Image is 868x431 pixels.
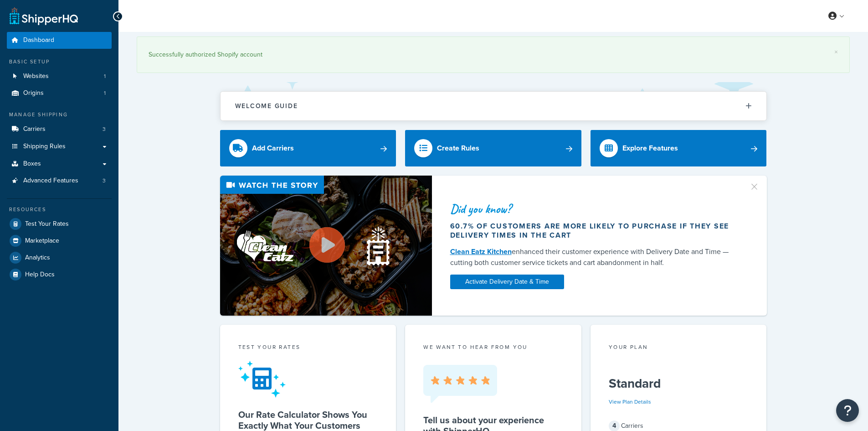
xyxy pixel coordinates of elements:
span: Analytics [25,254,50,262]
a: Clean Eatz Kitchen [450,246,512,257]
a: Activate Delivery Date & Time [450,275,564,289]
a: Marketplace [7,233,112,249]
div: Your Plan [609,343,749,353]
li: Advanced Features [7,172,112,189]
img: Video thumbnail [220,176,432,316]
div: Explore Features [622,142,678,155]
button: Welcome Guide [221,92,766,120]
span: Carriers [23,125,46,133]
a: Dashboard [7,32,112,49]
a: Help Docs [7,266,112,283]
h5: Standard [609,376,749,391]
a: Origins1 [7,85,112,102]
span: Shipping Rules [23,143,66,151]
li: Websites [7,68,112,85]
div: Test your rates [238,343,378,353]
a: Create Rules [405,130,581,166]
div: Add Carriers [252,142,294,155]
a: × [834,48,838,56]
a: Advanced Features3 [7,172,112,189]
span: Origins [23,89,44,97]
a: Test Your Rates [7,216,112,232]
span: 3 [103,177,106,185]
button: Open Resource Center [836,399,859,422]
div: Resources [7,206,112,213]
span: Marketplace [25,237,59,245]
h2: Welcome Guide [235,103,298,109]
a: Explore Features [591,130,767,166]
span: Test Your Rates [25,220,69,228]
a: Shipping Rules [7,138,112,155]
li: Origins [7,85,112,102]
div: Manage Shipping [7,111,112,119]
span: Dashboard [23,36,54,44]
span: 1 [104,73,106,80]
a: Add Carriers [220,130,396,166]
a: Boxes [7,156,112,172]
p: we want to hear from you [423,343,563,351]
span: Websites [23,73,49,80]
div: 60.7% of customers are more likely to purchase if they see delivery times in the cart [450,222,738,240]
div: Basic Setup [7,58,112,66]
li: Carriers [7,121,112,138]
div: enhanced their customer experience with Delivery Date and Time — cutting both customer service ti... [450,246,738,268]
span: Advanced Features [23,177,78,185]
span: 3 [103,125,106,133]
div: Successfully authorized Shopify account [149,48,838,61]
a: Carriers3 [7,121,112,138]
a: Analytics [7,249,112,266]
div: Did you know? [450,203,738,215]
span: Boxes [23,160,41,168]
span: 1 [104,89,106,97]
span: Help Docs [25,271,55,279]
div: Create Rules [437,142,479,155]
a: View Plan Details [609,398,651,406]
a: Websites1 [7,68,112,85]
